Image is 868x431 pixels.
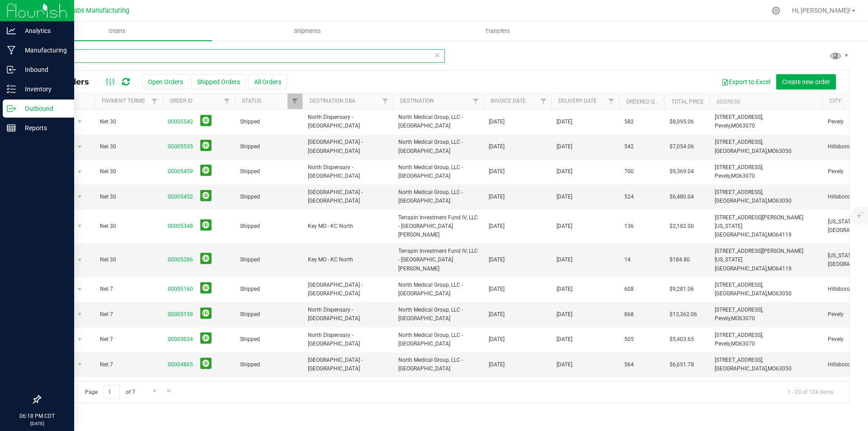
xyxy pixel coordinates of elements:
span: [DATE] [557,285,572,294]
span: [STREET_ADDRESS], [715,114,763,120]
span: Transfers [473,27,522,35]
span: select [74,190,85,203]
span: North Medical Group, LLC - [GEOGRAPHIC_DATA] [398,163,478,180]
span: Shipments [282,27,333,35]
a: 00005452 [168,193,193,201]
span: Page of 7 [77,385,142,399]
span: $184.80 [670,256,690,264]
span: [STREET_ADDRESS], [715,139,763,145]
span: 1 - 20 of 124 items [780,385,840,398]
span: [STREET_ADDRESS][PERSON_NAME] [715,214,803,221]
span: select [74,283,85,296]
span: Net 30 [100,222,157,231]
span: Shipped [240,118,297,126]
span: 63050 [776,290,792,297]
span: 505 [624,335,634,344]
span: North Medical Group, LLC - [GEOGRAPHIC_DATA] [398,138,478,155]
p: Inventory [16,84,70,95]
span: North Dispensary - [GEOGRAPHIC_DATA] [308,113,387,130]
span: Pevely, [715,123,731,129]
span: 524 [624,193,634,201]
a: Invoice Date [491,98,526,104]
a: Filter [220,94,235,109]
span: $7,054.06 [670,142,694,151]
span: North Dispensary - [GEOGRAPHIC_DATA] [308,331,387,348]
span: Shipped [240,360,297,369]
span: select [74,254,85,266]
span: [GEOGRAPHIC_DATA], [715,198,768,204]
p: Manufacturing [16,45,70,56]
span: $8,095.06 [670,118,694,126]
a: 00005024 [168,335,193,344]
a: 00005160 [168,285,193,294]
span: North Medical Group, LLC - [GEOGRAPHIC_DATA] [398,306,478,323]
a: Filter [378,94,393,109]
span: select [74,333,85,346]
input: 1 [104,385,120,399]
span: 542 [624,142,634,151]
a: Shipments [212,22,402,41]
span: [DATE] [557,193,572,201]
span: $9,281.06 [670,285,694,294]
span: [DATE] [557,256,572,264]
span: [GEOGRAPHIC_DATA], [715,365,768,372]
span: [DATE] [557,167,572,176]
span: select [74,166,85,178]
span: MO [768,198,776,204]
a: 00005542 [168,118,193,126]
span: Net 30 [100,193,157,201]
span: [DATE] [489,335,505,344]
span: North Medical Group, LLC - [GEOGRAPHIC_DATA] [398,281,478,298]
span: [DATE] [489,118,505,126]
span: Pevely, [715,173,731,179]
span: $9,369.04 [670,167,694,176]
a: 00005159 [168,310,193,319]
span: Hi, [PERSON_NAME]! [792,7,851,14]
span: [US_STATE][GEOGRAPHIC_DATA], [715,256,768,271]
span: [DATE] [557,118,572,126]
span: select [74,358,85,371]
span: 63070 [739,315,755,322]
span: Pevely, [715,341,731,347]
inline-svg: Manufacturing [7,46,16,55]
th: Address [709,94,822,109]
a: 00005535 [168,142,193,151]
a: Destination DBA [310,98,355,104]
p: 06:18 PM CDT [4,412,70,420]
span: North Medical Group, LLC - [GEOGRAPHIC_DATA] [398,113,478,130]
span: [GEOGRAPHIC_DATA], [715,148,768,154]
span: select [74,115,85,128]
span: Pevely, [715,315,731,322]
span: [DATE] [489,222,505,231]
span: Net 30 [100,167,157,176]
span: Shipped [240,310,297,319]
span: MO [731,315,739,322]
button: All Orders [248,74,287,90]
span: select [74,308,85,321]
span: 608 [624,285,634,294]
span: Net 7 [100,335,157,344]
span: Shipped [240,193,297,201]
span: [STREET_ADDRESS], [715,307,763,313]
inline-svg: Outbound [7,104,16,113]
span: $13,362.06 [670,310,697,319]
span: 564 [624,360,634,369]
span: [STREET_ADDRESS][PERSON_NAME] [715,248,803,254]
span: [US_STATE][GEOGRAPHIC_DATA], [715,223,768,238]
span: North Medical Group, LLC - [GEOGRAPHIC_DATA] [398,331,478,348]
span: 63070 [739,123,755,129]
span: [STREET_ADDRESS], [715,282,763,288]
a: Filter [147,94,162,109]
button: Export to Excel [716,74,776,90]
a: Go to the last page [163,385,176,397]
p: Reports [16,123,70,133]
span: Orders [96,27,138,35]
button: Open Orders [142,74,189,90]
span: [DATE] [489,310,505,319]
span: 868 [624,310,634,319]
span: Net 7 [100,285,157,294]
span: [GEOGRAPHIC_DATA], [715,290,768,297]
inline-svg: Reports [7,123,16,133]
a: Delivery Date [558,98,597,104]
span: Terrapin Investment Fund IV, LLC - [GEOGRAPHIC_DATA][PERSON_NAME] [398,213,478,240]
